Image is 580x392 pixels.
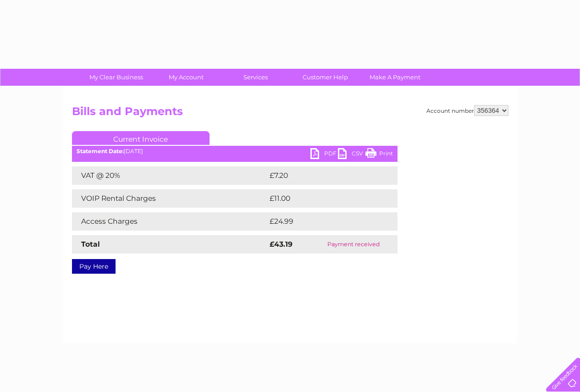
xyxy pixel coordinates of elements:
[218,69,293,86] a: Services
[72,105,508,122] h2: Bills and Payments
[357,69,433,86] a: Make A Payment
[72,131,210,145] a: Current Invoice
[81,240,100,248] strong: Total
[310,148,338,161] a: PDF
[338,148,365,161] a: CSV
[72,259,116,274] a: Pay Here
[72,148,398,155] div: [DATE]
[77,148,124,155] b: Statement Date:
[365,148,393,161] a: Print
[287,69,363,86] a: Customer Help
[72,212,267,231] td: Access Charges
[426,105,508,116] div: Account number
[270,240,293,248] strong: £43.19
[72,189,267,208] td: VOIP Rental Charges
[78,69,154,86] a: My Clear Business
[148,69,224,86] a: My Account
[267,212,380,231] td: £24.99
[309,235,397,254] td: Payment received
[267,166,376,185] td: £7.20
[72,166,267,185] td: VAT @ 20%
[267,189,377,208] td: £11.00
